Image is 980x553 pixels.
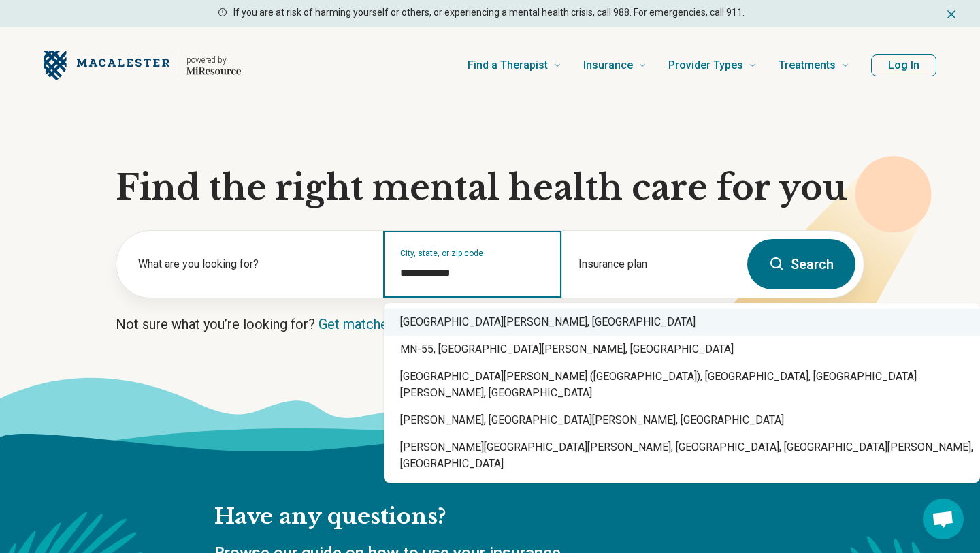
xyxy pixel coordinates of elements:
[468,56,548,75] span: Find a Therapist
[384,303,980,483] div: Suggestions
[384,363,980,407] div: [GEOGRAPHIC_DATA][PERSON_NAME] ([GEOGRAPHIC_DATA]), [GEOGRAPHIC_DATA], [GEOGRAPHIC_DATA][PERSON_N...
[116,315,864,334] p: Not sure what you’re looking for?
[233,5,745,20] p: If you are at risk of harming yourself or others, or experiencing a mental health crisis, call 98...
[138,256,367,272] label: What are you looking for?
[668,56,743,75] span: Provider Types
[186,54,241,65] p: powered by
[923,499,964,539] div: Open chat
[384,434,980,477] div: [PERSON_NAME][GEOGRAPHIC_DATA][PERSON_NAME], [GEOGRAPHIC_DATA], [GEOGRAPHIC_DATA][PERSON_NAME], [...
[384,336,980,363] div: MN-55, [GEOGRAPHIC_DATA][PERSON_NAME], [GEOGRAPHIC_DATA]
[779,56,836,75] span: Treatments
[318,316,395,332] a: Get matched
[945,5,958,22] button: Dismiss
[384,309,980,336] div: [GEOGRAPHIC_DATA][PERSON_NAME], [GEOGRAPHIC_DATA]
[384,407,980,434] div: [PERSON_NAME], [GEOGRAPHIC_DATA][PERSON_NAME], [GEOGRAPHIC_DATA]
[871,54,936,76] button: Log In
[747,239,855,289] button: Search
[44,44,241,87] a: Home page
[214,503,734,531] h2: Have any questions?
[583,56,633,75] span: Insurance
[116,168,864,208] h1: Find the right mental health care for you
